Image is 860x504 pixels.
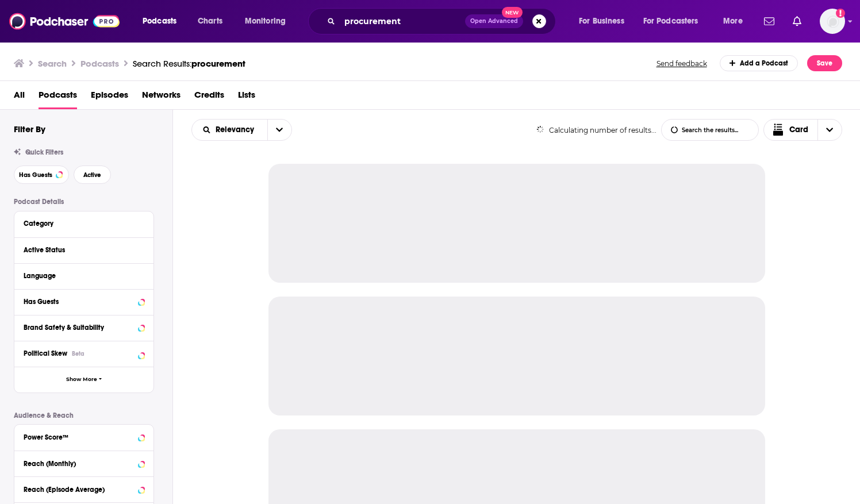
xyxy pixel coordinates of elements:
button: open menu [715,12,757,30]
button: Show profile menu [820,9,845,34]
a: Episodes [91,86,128,109]
span: More [723,13,743,29]
h2: Filter By [14,124,45,134]
button: open menu [267,120,291,140]
a: Lists [238,86,255,109]
button: open menu [135,12,191,30]
span: Logged in as mtraynor [820,9,845,34]
button: Active [74,166,111,184]
button: open menu [192,126,267,134]
a: Charts [190,12,229,30]
button: open menu [636,12,715,30]
div: Search podcasts, credits, & more... [319,8,567,34]
span: Podcasts [143,13,176,29]
a: Networks [142,86,181,109]
div: Power Score™ [24,433,135,441]
span: Relevancy [216,126,258,134]
div: Category [24,220,137,228]
div: Reach (Monthly) [24,460,135,468]
div: Calculating number of results... [536,126,656,134]
button: Reach (Monthly) [24,456,144,470]
a: Show notifications dropdown [788,11,806,31]
p: Audience & Reach [14,411,154,420]
button: Open AdvancedNew [465,14,523,28]
span: Has Guests [19,172,52,178]
input: Search podcasts, credits, & more... [340,12,465,30]
img: Podchaser - Follow, Share and Rate Podcasts [9,10,120,32]
div: Language [24,272,137,280]
a: Credits [194,86,224,109]
button: open menu [571,12,639,30]
a: Search Results:procurement [133,58,245,69]
button: Category [24,216,144,230]
span: Card [789,126,808,134]
svg: Add a profile image [836,9,845,18]
button: Brand Safety & Suitability [24,320,144,334]
div: Has Guests [24,298,135,306]
a: Show notifications dropdown [759,11,779,31]
div: Reach (Episode Average) [24,486,135,494]
h2: Choose List sort [191,119,292,141]
span: Open Advanced [470,18,518,24]
span: Monitoring [245,13,286,29]
p: Podcast Details [14,198,154,206]
a: Podcasts [39,86,77,109]
h3: Search [38,58,67,69]
button: Has Guests [24,294,144,309]
button: Has Guests [14,166,69,184]
button: Save [807,55,842,71]
span: procurement [191,58,245,69]
button: Political SkewBeta [24,346,144,360]
div: Search Results: [133,58,245,69]
span: Active [83,172,101,178]
span: Charts [198,13,222,29]
span: New [502,7,523,18]
button: Language [24,268,144,283]
span: Show More [66,376,97,383]
a: All [14,86,25,109]
button: Active Status [24,243,144,257]
div: Beta [72,350,85,357]
h3: Podcasts [80,58,119,69]
button: Reach (Episode Average) [24,482,144,496]
span: Quick Filters [25,148,63,156]
div: Active Status [24,246,137,254]
span: Political Skew [24,349,67,357]
span: For Podcasters [643,13,698,29]
img: User Profile [820,9,845,34]
span: For Business [579,13,624,29]
button: open menu [237,12,301,30]
button: Send feedback [653,59,711,68]
button: Choose View [763,119,843,141]
button: Power Score™ [24,429,144,444]
div: Brand Safety & Suitability [24,324,135,332]
button: Show More [14,367,153,393]
a: Add a Podcast [720,55,798,71]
